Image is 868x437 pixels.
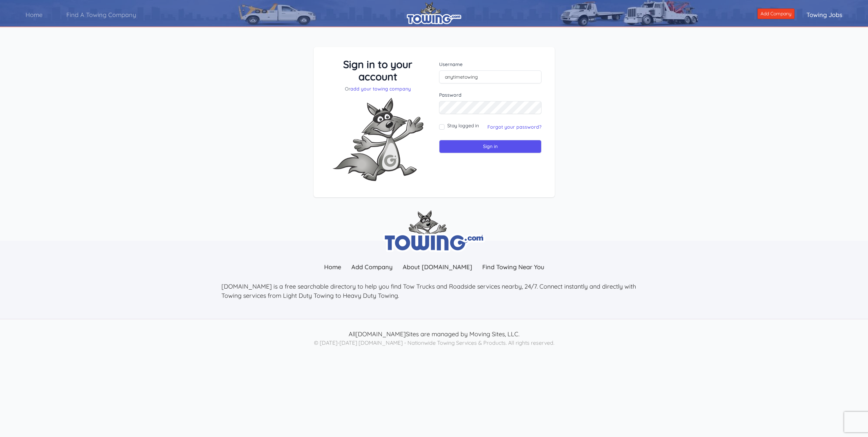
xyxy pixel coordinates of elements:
[346,260,398,274] a: Add Company
[54,5,148,25] a: Find A Towing Company
[447,122,479,129] label: Stay logged in
[398,260,477,274] a: About [DOMAIN_NAME]
[477,260,549,274] a: Find Towing Near You
[319,260,346,274] a: Home
[407,2,461,24] img: logo.png
[221,282,647,300] p: [DOMAIN_NAME] is a free searchable directory to help you find Tow Trucks and Roadside services ne...
[327,92,429,187] img: Fox-Excited.png
[757,9,795,19] a: Add Company
[355,330,406,338] a: [DOMAIN_NAME]
[327,85,429,92] p: Or
[383,210,485,252] img: towing
[487,124,541,130] a: Forgot your password?
[221,329,647,339] p: All Sites are managed by Moving Sites, LLC.
[327,58,429,83] h3: Sign in to your account
[314,339,554,346] span: © [DATE]-[DATE] [DOMAIN_NAME] - Nationwide Towing Services & Products. All rights reserved.
[439,61,541,68] label: Username
[439,92,541,98] label: Password
[350,86,411,92] a: add your towing company
[439,140,541,153] input: Sign in
[795,5,854,25] a: Towing Jobs
[14,5,54,25] a: Home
